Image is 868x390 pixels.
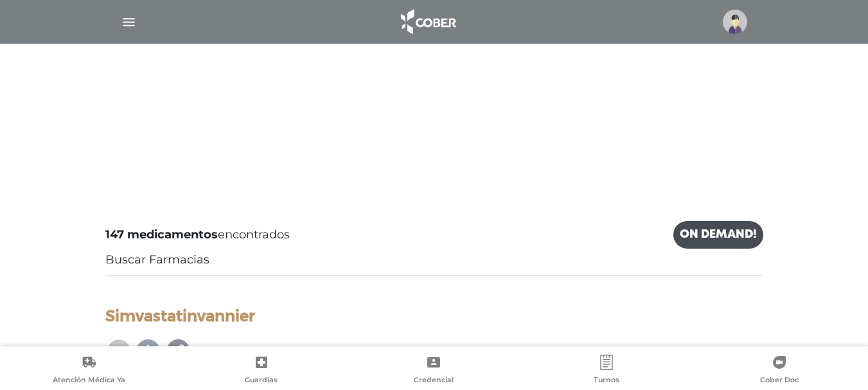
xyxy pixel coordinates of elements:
[760,375,799,387] span: Cober Doc
[673,221,763,249] a: On Demand!
[3,355,175,387] a: Atención Médica Ya
[594,375,619,387] span: Turnos
[105,251,209,269] a: Buscar Farmacias
[105,227,218,242] b: 147 medicamentos
[121,149,457,182] h3: Medicamentos
[693,355,865,387] a: Cober Doc
[520,355,693,387] a: Turnos
[414,375,454,387] span: Credencial
[723,10,747,34] img: profile-placeholder.svg
[175,355,348,387] a: Guardias
[121,14,137,30] img: Cober_menu-lines-white.svg
[53,375,125,387] span: Atención Médica Ya
[105,226,290,244] span: encontrados
[105,307,763,326] h4: Simvastatinvannier
[394,6,461,37] img: logo_cober_home-white.png
[245,375,278,387] span: Guardias
[348,355,520,387] a: Credencial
